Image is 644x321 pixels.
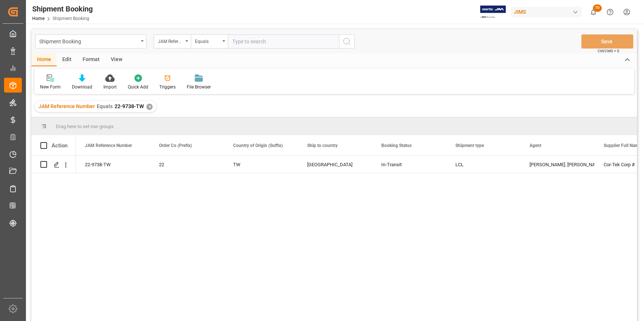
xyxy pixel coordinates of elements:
div: Shipment Booking [39,36,138,46]
div: Shipment Booking [32,3,93,14]
span: Country of Origin (Suffix) [233,143,283,148]
div: Press SPACE to select this row. [31,156,76,173]
div: [PERSON_NAME]. [PERSON_NAME] [530,156,586,173]
div: Quick Add [128,84,148,90]
span: Drag here to set row groups [56,124,114,129]
input: Type to search [228,34,339,49]
span: Order Co (Prefix) [159,143,192,148]
button: open menu [154,34,191,49]
div: [GEOGRAPHIC_DATA] [307,156,364,173]
div: Home [31,54,57,66]
button: Help Center [602,4,618,20]
button: JIMS [511,5,585,19]
span: Ship to country [307,143,338,148]
button: open menu [191,34,228,49]
div: View [105,54,128,66]
div: LCL [455,156,512,173]
div: New Form [40,84,61,90]
span: Ctrl/CMD + S [598,48,619,54]
div: TW [233,156,289,173]
span: 70 [593,4,602,12]
button: Save [581,34,633,49]
div: Triggers [159,84,176,90]
div: Action [52,142,67,149]
button: show 70 new notifications [585,4,602,20]
div: Download [72,84,92,90]
a: Home [32,16,44,21]
button: open menu [35,34,146,49]
span: JAM Reference Number [85,143,132,148]
div: Edit [57,54,77,66]
button: search button [339,34,355,49]
div: 22 [159,156,215,173]
span: Equals [97,103,113,109]
span: Shipment type [455,143,484,148]
span: Booking Status [381,143,412,148]
div: In-Transit [381,156,438,173]
span: Agent [530,143,541,148]
span: JAM Reference Number [39,103,95,109]
div: File Browser [187,84,211,90]
img: Exertis%20JAM%20-%20Email%20Logo.jpg_1722504956.jpg [480,6,506,19]
div: ✕ [146,104,153,110]
span: 22-9738-TW [114,103,144,109]
div: Format [77,54,105,66]
div: JAM Reference Number [158,36,183,45]
div: 22-9738-TW [76,156,150,173]
div: Import [103,84,117,90]
div: JIMS [511,7,582,17]
div: Equals [195,36,220,45]
span: Supplier Full Name [604,143,641,148]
